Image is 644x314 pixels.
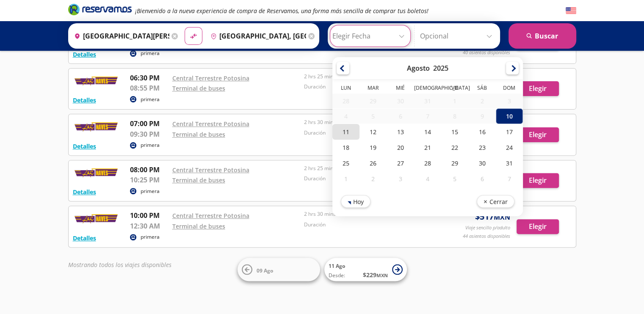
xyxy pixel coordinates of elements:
[387,140,414,155] div: 20-Ago-25
[468,155,495,171] div: 30-Ago-25
[130,175,168,185] p: 10:25 PM
[71,25,170,47] input: Buscar Origen
[495,155,522,171] div: 31-Ago-25
[304,175,432,182] p: Duración
[332,124,359,140] div: 11-Ago-25
[517,127,559,142] button: Elegir
[135,7,428,15] em: ¡Bienvenido a la nueva experiencia de compra de Reservamos, una forma más sencilla de comprar tus...
[387,171,414,187] div: 03-Sep-25
[172,222,225,230] a: Terminal de buses
[468,171,495,187] div: 06-Sep-25
[566,6,576,16] button: English
[433,63,448,73] div: 2025
[68,3,132,18] a: Brand Logo
[414,84,441,94] th: Jueves
[257,267,273,274] span: 09 Ago
[329,262,345,270] span: 11 Ago
[495,108,522,124] div: 10-Ago-25
[73,165,119,182] img: RESERVAMOS
[414,109,441,124] div: 07-Ago-25
[465,224,510,231] p: Viaje sencillo p/adulto
[463,233,510,240] p: 44 asientos disponibles
[73,73,119,90] img: RESERVAMOS
[68,3,132,16] i: Brand Logo
[441,84,468,94] th: Viernes
[359,84,387,94] th: Martes
[332,171,359,187] div: 01-Sep-25
[359,171,387,187] div: 02-Sep-25
[468,124,495,140] div: 16-Ago-25
[73,234,96,242] button: Detalles
[130,118,168,129] p: 07:00 PM
[359,94,387,108] div: 29-Jul-25
[468,109,495,124] div: 09-Ago-25
[414,94,441,108] div: 31-Jul-25
[476,195,514,208] button: Cerrar
[304,83,432,91] p: Duración
[387,84,414,94] th: Miércoles
[414,171,441,187] div: 04-Sep-25
[441,171,468,187] div: 05-Sep-25
[130,210,168,220] p: 10:00 PM
[130,129,168,139] p: 09:30 PM
[441,94,468,108] div: 01-Ago-25
[130,165,168,175] p: 08:00 PM
[141,96,160,103] p: primera
[517,219,559,234] button: Elegir
[332,109,359,124] div: 04-Ago-25
[324,258,407,281] button: 11 AgoDesde:$229MXN
[141,187,160,195] p: primera
[304,129,432,137] p: Duración
[73,142,96,151] button: Detalles
[441,124,468,140] div: 15-Ago-25
[363,270,388,279] span: $ 229
[468,94,495,108] div: 02-Ago-25
[387,109,414,124] div: 06-Ago-25
[73,118,119,135] img: RESERVAMOS
[73,210,119,227] img: RESERVAMOS
[207,25,306,47] input: Buscar Destino
[141,50,160,57] p: primera
[73,187,96,196] button: Detalles
[141,141,160,149] p: primera
[475,210,510,223] span: $ 517
[414,140,441,155] div: 21-Ago-25
[332,25,408,47] input: Elegir Fecha
[172,120,249,128] a: Central Terrestre Potosina
[73,50,96,59] button: Detalles
[359,140,387,155] div: 19-Ago-25
[387,155,414,171] div: 27-Ago-25
[495,140,522,155] div: 24-Ago-25
[332,94,359,108] div: 28-Jul-25
[172,176,225,184] a: Terminal de buses
[414,124,441,140] div: 14-Ago-25
[495,171,522,187] div: 07-Sep-25
[495,124,522,140] div: 17-Ago-25
[68,261,171,269] em: Mostrando todos los viajes disponibles
[441,140,468,155] div: 22-Ago-25
[495,84,522,94] th: Domingo
[420,25,496,47] input: Opcional
[172,166,249,174] a: Central Terrestre Potosina
[329,272,345,279] span: Desde:
[376,272,388,278] small: MXN
[468,140,495,155] div: 23-Ago-25
[238,258,320,281] button: 09 Ago
[359,124,387,140] div: 12-Ago-25
[172,130,225,138] a: Terminal de buses
[517,173,559,188] button: Elegir
[141,233,160,241] p: primera
[130,73,168,83] p: 06:30 PM
[495,94,522,108] div: 03-Ago-25
[304,165,432,172] p: 2 hrs 25 mins
[441,155,468,171] div: 29-Ago-25
[304,221,432,229] p: Duración
[359,109,387,124] div: 05-Ago-25
[304,210,432,218] p: 2 hrs 30 mins
[341,195,370,208] button: Hoy
[509,23,576,49] button: Buscar
[468,84,495,94] th: Sábado
[172,212,249,220] a: Central Terrestre Potosina
[304,73,432,80] p: 2 hrs 25 mins
[387,94,414,108] div: 30-Jul-25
